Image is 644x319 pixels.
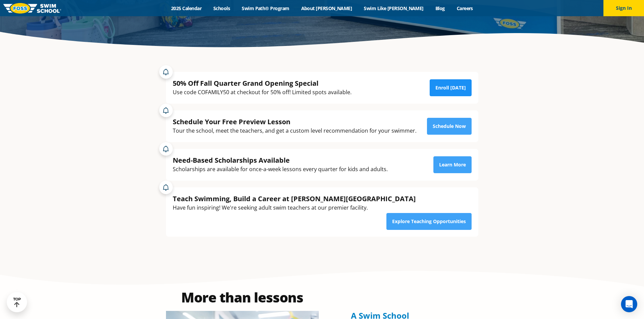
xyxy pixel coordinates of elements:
[433,156,472,173] a: Learn More
[429,5,451,11] a: Blog
[386,213,472,230] a: Explore Teaching Opportunities
[358,5,430,11] a: Swim Like [PERSON_NAME]
[173,203,416,212] div: Have fun inspiring! We're seeking adult swim teachers at our premier facility.
[295,5,358,11] a: About [PERSON_NAME]
[166,291,319,304] h2: More than lessons
[427,118,472,135] a: Schedule Now
[236,5,295,11] a: Swim Path® Program
[621,296,637,312] div: Open Intercom Messenger
[430,79,472,96] a: Enroll [DATE]
[173,117,416,126] div: Schedule Your Free Preview Lesson
[173,165,388,174] div: Scholarships are available for once-a-week lessons every quarter for kids and adults.
[13,297,21,308] div: TOP
[208,5,236,11] a: Schools
[173,79,352,88] div: 50% Off Fall Quarter Grand Opening Special
[3,3,61,14] img: FOSS Swim School Logo
[451,5,479,11] a: Careers
[173,194,416,203] div: Teach Swimming, Build a Career at [PERSON_NAME][GEOGRAPHIC_DATA]
[165,5,208,11] a: 2025 Calendar
[173,126,416,135] div: Tour the school, meet the teachers, and get a custom level recommendation for your swimmer.
[173,88,352,97] div: Use code COFAMILY50 at checkout for 50% off! Limited spots available.
[173,156,388,165] div: Need-Based Scholarships Available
